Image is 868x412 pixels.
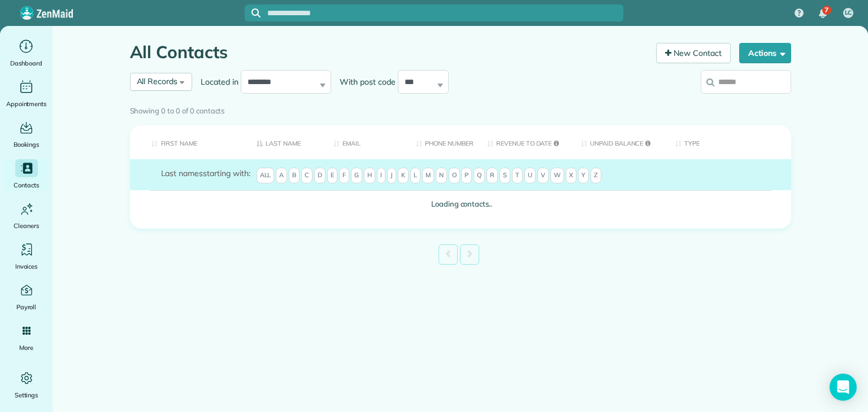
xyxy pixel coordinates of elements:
span: Last names [161,168,203,178]
span: M [422,168,434,183]
span: Bookings [14,139,40,150]
label: starting with: [161,168,250,179]
button: Focus search [245,8,261,17]
span: H [364,168,375,183]
th: First Name: activate to sort column ascending [130,125,249,160]
span: Settings [15,389,38,401]
span: Q [474,168,485,183]
a: New Contact [656,43,731,63]
td: Loading contacts.. [130,190,791,218]
span: E [327,168,337,183]
span: Y [578,168,589,183]
h1: All Contacts [130,43,648,62]
span: L [410,168,420,183]
a: Dashboard [5,37,48,69]
span: Cleaners [14,220,39,231]
span: R [487,168,498,183]
th: Phone number: activate to sort column ascending [407,125,479,160]
span: Contacts [14,179,39,191]
span: K [398,168,409,183]
span: O [449,168,460,183]
span: C [301,168,313,183]
th: Last Name: activate to sort column descending [248,125,325,160]
span: Invoices [15,261,38,272]
span: B [289,168,300,183]
span: N [436,168,447,183]
span: More [19,342,33,353]
th: Type: activate to sort column ascending [667,125,791,160]
span: J [387,168,396,183]
th: Revenue to Date: activate to sort column ascending [479,125,572,160]
div: Open Intercom Messenger [830,374,857,401]
span: X [566,168,576,183]
button: Actions [739,43,791,63]
span: D [314,168,325,183]
span: U [524,168,536,183]
span: 7 [824,6,828,15]
div: 7 unread notifications [811,1,835,26]
a: Appointments [5,78,48,109]
span: Z [591,168,601,183]
a: Payroll [5,281,48,313]
span: Dashboard [10,58,42,69]
a: Invoices [5,240,48,272]
a: Settings [5,369,48,401]
span: W [550,168,564,183]
label: Located in [192,76,241,87]
span: F [339,168,349,183]
th: Unpaid Balance: activate to sort column ascending [572,125,667,160]
span: S [500,168,510,183]
span: P [461,168,472,183]
span: All [257,168,275,183]
a: Cleaners [5,200,48,231]
span: I [377,168,385,183]
th: Email: activate to sort column ascending [325,125,407,160]
div: Showing 0 to 0 of 0 contacts [130,101,791,117]
label: With post code [331,76,398,87]
span: T [512,168,523,183]
a: Contacts [5,159,48,191]
span: A [276,168,287,183]
span: LC [845,8,852,17]
span: V [537,168,549,183]
span: Payroll [16,301,37,313]
svg: Focus search [251,8,261,17]
span: Appointments [6,98,47,109]
span: All Records [137,76,178,86]
a: Bookings [5,119,48,150]
span: G [351,168,362,183]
